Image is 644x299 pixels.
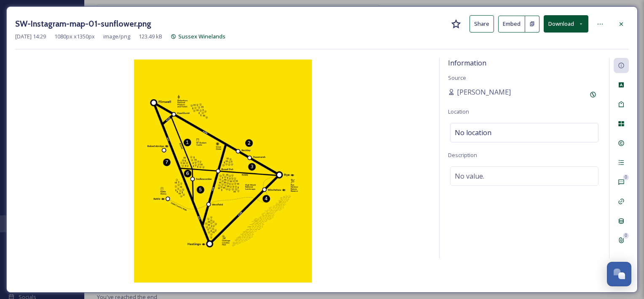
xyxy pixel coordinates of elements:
[15,60,431,283] img: SW-Instagram-map-01-sunflower.png
[448,74,466,82] span: Source
[448,151,477,159] span: Description
[103,33,130,41] span: image/png
[457,87,511,97] span: [PERSON_NAME]
[623,174,629,180] div: 0
[455,171,484,181] span: No value.
[470,15,494,33] button: Share
[448,58,486,68] span: Information
[607,262,631,286] button: Open Chat
[455,128,491,138] span: No location
[178,33,225,40] span: Sussex Winelands
[139,33,162,41] span: 123.49 kB
[448,108,469,115] span: Location
[498,16,525,33] button: Embed
[15,18,151,30] h3: SW-Instagram-map-01-sunflower.png
[15,33,46,41] span: [DATE] 14:29
[623,233,629,239] div: 0
[54,33,95,41] span: 1080 px x 1350 px
[544,15,588,33] button: Download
